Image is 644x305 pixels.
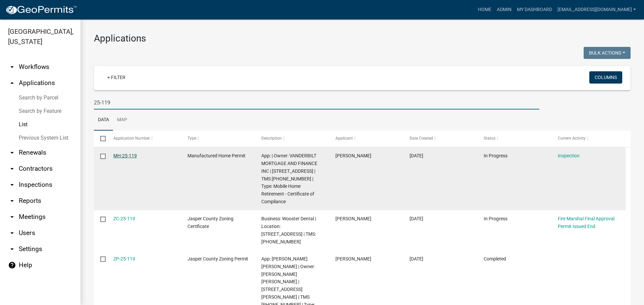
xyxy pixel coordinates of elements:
[187,153,246,158] span: Manufactured Home Permit
[484,153,507,158] span: In Progress
[113,153,137,158] a: MH-25-119
[187,136,196,141] span: Type
[410,136,433,141] span: Date Created
[589,71,622,83] button: Columns
[335,216,371,221] span: Marc Wooster
[8,213,16,221] i: arrow_drop_down
[410,153,423,158] span: 10/06/2025
[555,3,639,16] a: [EMAIL_ADDRESS][DOMAIN_NAME]
[494,3,514,16] a: Admin
[8,229,16,237] i: arrow_drop_down
[8,181,16,189] i: arrow_drop_down
[113,216,135,221] a: ZC-25-119
[484,136,495,141] span: Status
[558,153,580,158] a: Inspection
[181,131,255,147] datatable-header-cell: Type
[8,261,16,269] i: help
[113,256,135,261] a: ZP-25-119
[8,63,16,71] i: arrow_drop_down
[8,165,16,173] i: arrow_drop_down
[410,256,423,261] span: 04/04/2025
[94,96,539,109] input: Search for applications
[335,153,371,158] span: Kimberly Rice
[558,216,614,221] a: Fire Marshal Final Approval
[94,33,631,44] h3: Applications
[94,131,107,147] datatable-header-cell: Select
[261,216,316,244] span: Business: Wooster Dental | Location: 591-A BROWNS COVE RD | TMS: 080-00-03-176
[187,256,248,261] span: Jasper County Zoning Permit
[335,136,353,141] span: Applicant
[113,109,131,131] a: Map
[255,131,329,147] datatable-header-cell: Description
[261,153,317,204] span: App: | Owner: VANDERBILT MORTGAGE AND FINANCE INC | 437 CEDAR CREST DR | TMS 023-00-02-056 | Type...
[8,245,16,253] i: arrow_drop_down
[410,216,423,221] span: 05/22/2025
[102,71,131,83] a: + Filter
[514,3,555,16] a: My Dashboard
[187,216,233,229] span: Jasper County Zoning Certificate
[484,256,506,261] span: Completed
[584,47,631,59] button: Bulk Actions
[558,136,586,141] span: Current Activity
[94,109,113,131] a: Data
[8,79,16,87] i: arrow_drop_up
[551,131,626,147] datatable-header-cell: Current Activity
[329,131,403,147] datatable-header-cell: Applicant
[8,149,16,157] i: arrow_drop_down
[113,136,150,141] span: Application Number
[8,197,16,205] i: arrow_drop_down
[484,216,507,221] span: In Progress
[403,131,477,147] datatable-header-cell: Date Created
[107,131,181,147] datatable-header-cell: Application Number
[261,136,282,141] span: Description
[558,224,595,229] a: Permit Issued End
[335,256,371,261] span: Rebecca Lassiter
[477,131,551,147] datatable-header-cell: Status
[475,3,494,16] a: Home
